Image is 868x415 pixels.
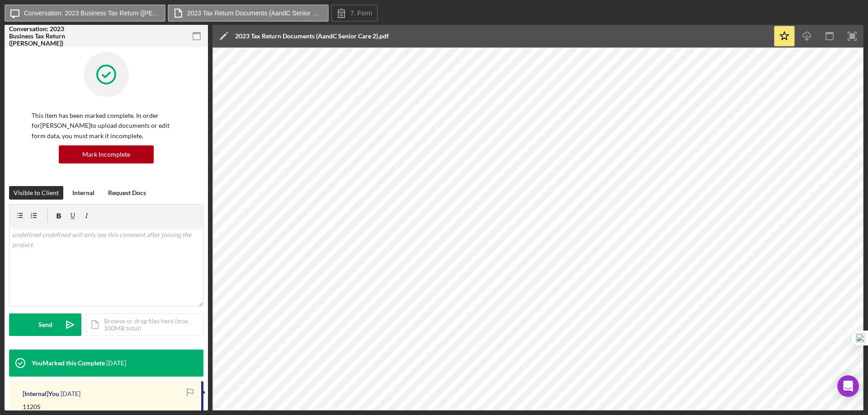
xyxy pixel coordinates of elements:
[9,313,81,336] button: Send
[5,5,165,22] button: Conversation: 2023 Business Tax Return ([PERSON_NAME])
[38,313,52,336] div: Send
[106,359,126,367] time: 2025-08-14 16:43
[108,186,146,200] div: Request Docs
[168,5,329,22] button: 2023 Tax Return Documents (AandC Senior Care 2).pdf
[187,9,323,17] label: 2023 Tax Return Documents (AandC Senior Care 2).pdf
[32,359,105,367] div: You Marked this Complete
[350,9,372,17] label: 7. Form
[837,375,859,397] div: Open Intercom Messenger
[23,402,40,412] p: 1120S
[235,33,389,40] div: 2023 Tax Return Documents (AandC Senior Care 2).pdf
[14,186,59,200] div: Visible to Client
[68,186,99,200] button: Internal
[72,186,94,200] div: Internal
[59,145,154,163] button: Mark Incomplete
[24,9,160,17] label: Conversation: 2023 Business Tax Return ([PERSON_NAME])
[82,145,130,163] div: Mark Incomplete
[856,333,865,343] img: one_i.png
[104,186,151,200] button: Request Docs
[61,390,80,397] time: 2025-08-14 16:43
[32,111,181,141] p: This item has been marked complete. In order for [PERSON_NAME] to upload documents or edit form d...
[23,390,59,397] div: [Internal] You
[331,5,378,22] button: 7. Form
[9,186,63,200] button: Visible to Client
[9,25,72,47] div: Conversation: 2023 Business Tax Return ([PERSON_NAME])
